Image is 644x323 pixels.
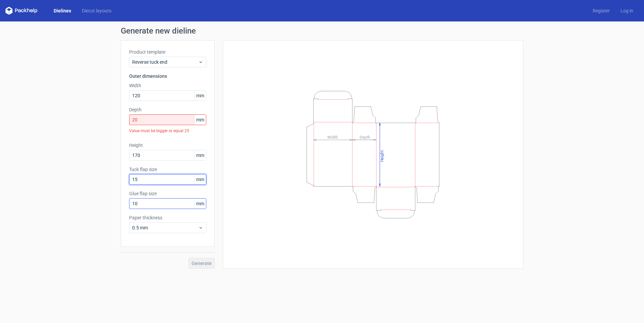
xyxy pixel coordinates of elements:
label: Paper thickness [129,214,206,221]
a: Diecut layouts [76,7,117,14]
span: mm [194,199,206,209]
span: Reverse tuck end [132,59,198,65]
label: Tuck flap size [129,166,206,173]
div: Value must be bigger or equal 25 [129,125,206,137]
tspan: Width [327,134,338,139]
label: Width [129,82,206,89]
span: 0.5 mm [132,224,198,231]
label: Depth [129,106,206,113]
label: Height [129,142,206,149]
span: mm [194,91,206,101]
label: Glue flap size [129,190,206,197]
span: mm [194,174,206,184]
span: mm [194,115,206,125]
h3: Outer dimensions [129,73,206,79]
label: Product template [129,49,206,55]
a: Dielines [48,7,76,14]
tspan: Depth [360,134,370,139]
a: Log in [615,7,639,14]
tspan: Height [380,150,384,162]
a: Register [587,7,615,14]
span: mm [194,150,206,160]
h1: Generate new dieline [121,27,523,35]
